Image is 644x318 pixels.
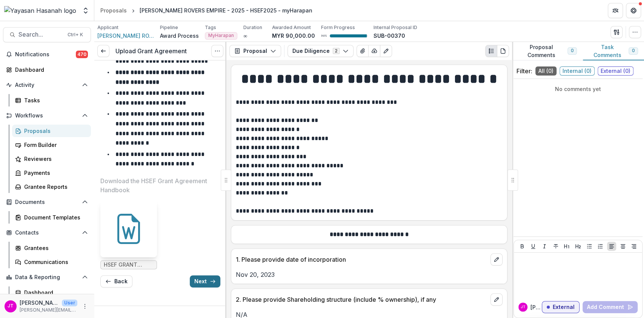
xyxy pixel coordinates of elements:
[490,293,503,306] button: edit
[24,96,85,104] div: Tasks
[140,6,312,14] div: [PERSON_NAME] ROVERS EMPIRE - 2025 - HSEF2025 - myHarapan
[12,125,91,137] a: Proposals
[100,275,132,287] button: Back
[104,262,154,268] span: HSEF GRANT AGREEMENT GUIDELINES HANDBOOK.docx
[608,3,623,18] button: Partners
[97,24,118,31] p: Applicant
[535,66,556,76] span: All ( 0 )
[530,303,542,311] p: [PERSON_NAME]
[80,302,89,311] button: More
[229,45,281,57] button: Proposal
[24,169,85,177] div: Payments
[529,242,538,251] button: Underline
[243,32,247,40] p: ∞
[618,242,627,251] button: Align Center
[24,155,85,163] div: Reviewers
[287,45,354,57] button: Due Diligence2
[373,32,405,40] p: SUB-00370
[97,5,130,16] a: Proposals
[243,24,262,31] p: Duration
[15,274,79,281] span: Data & Reporting
[321,33,327,39] p: 98 %
[20,307,77,313] p: [PERSON_NAME][EMAIL_ADDRESS][DOMAIN_NAME]
[629,242,638,251] button: Align Right
[3,48,91,60] button: Notifications470
[632,48,635,53] span: 0
[497,45,509,57] button: PDF view
[80,3,91,18] button: Open entity switcher
[321,24,355,31] p: Form Progress
[15,51,76,58] span: Notifications
[115,48,187,55] h3: Upload Grant Agreement
[272,32,315,40] p: MYR 90,000.00
[236,270,503,279] p: Nov 20, 2023
[66,31,85,39] div: Ctrl + K
[559,66,595,76] span: Internal ( 0 )
[160,24,178,31] p: Pipeline
[12,181,91,193] a: Grantee Reports
[12,167,91,179] a: Payments
[626,3,641,18] button: Get Help
[598,66,633,76] span: External ( 0 )
[15,230,79,236] span: Contacts
[100,201,157,269] div: HSEF GRANT AGREEMENT GUIDELINES HANDBOOK.docx
[583,301,638,313] button: Add Comment
[12,153,91,165] a: Reviewers
[15,66,85,74] div: Dashboard
[3,227,91,239] button: Open Contacts
[190,275,220,287] button: Next
[542,301,579,313] button: External
[97,32,154,40] a: [PERSON_NAME] ROVERS EMPIRE
[380,45,392,57] button: Edit as form
[12,94,91,107] a: Tasks
[540,242,549,251] button: Italicize
[3,63,91,76] a: Dashboard
[490,253,503,266] button: edit
[272,24,311,31] p: Awarded Amount
[208,33,234,38] span: MyHarapan
[607,242,616,251] button: Align Left
[596,242,605,251] button: Ordered List
[15,82,79,88] span: Activity
[512,42,583,60] button: Proposal Comments
[12,242,91,254] a: Grantees
[3,110,91,122] button: Open Workflows
[3,79,91,91] button: Open Activity
[12,256,91,268] a: Communications
[585,242,594,251] button: Bullet List
[24,289,85,296] div: Dashboard
[236,255,487,264] p: 1. Please provide date of incorporation
[571,48,573,53] span: 0
[518,242,527,251] button: Bold
[24,141,85,149] div: Form Builder
[20,299,59,307] p: [PERSON_NAME]
[8,304,14,309] div: Josselyn Tan
[12,211,91,224] a: Document Templates
[562,242,571,251] button: Heading 1
[76,51,88,58] span: 470
[62,299,77,306] p: User
[485,45,497,57] button: Plaintext view
[100,6,127,14] div: Proposals
[3,27,91,42] button: Search...
[97,5,315,16] nav: breadcrumb
[516,66,532,76] p: Filter:
[24,127,85,135] div: Proposals
[553,304,575,310] p: External
[521,305,526,309] div: Josselyn Tan
[551,242,560,251] button: Strike
[3,196,91,208] button: Open Documents
[236,295,487,304] p: 2. Please provide Shareholding structure (include % ownership), if any
[3,271,91,283] button: Open Data & Reporting
[211,45,223,57] button: Options
[12,139,91,151] a: Form Builder
[24,213,85,221] div: Document Templates
[205,24,216,31] p: Tags
[18,31,63,38] span: Search...
[160,32,199,40] p: Award Process
[516,85,639,93] p: No comments yet
[24,183,85,191] div: Grantee Reports
[12,286,91,299] a: Dashboard
[100,176,216,195] p: Download the HSEF Grant Agreement Handbook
